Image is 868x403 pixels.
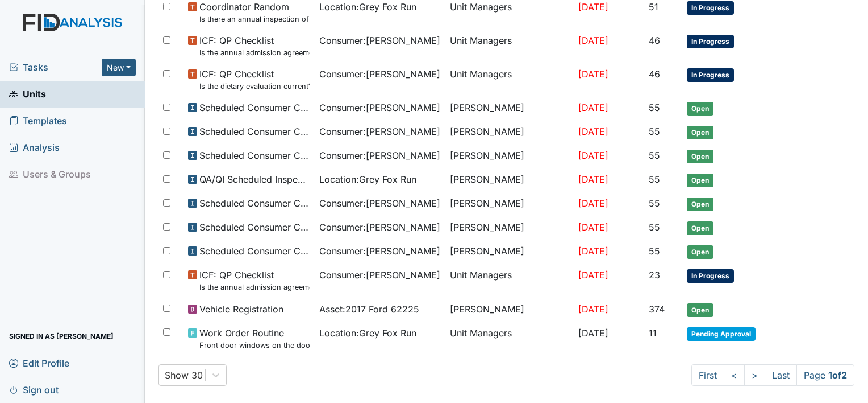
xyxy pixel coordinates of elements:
[649,102,660,113] span: 55
[578,221,608,233] span: [DATE]
[649,327,657,339] span: 11
[445,120,574,144] td: [PERSON_NAME]
[445,240,574,264] td: [PERSON_NAME]
[9,60,102,74] a: Tasks
[319,268,440,282] span: Consumer : [PERSON_NAME]
[649,174,660,185] span: 55
[687,303,713,317] span: Open
[102,59,136,76] button: New
[649,35,660,46] span: 46
[199,244,310,258] span: Scheduled Consumer Chart Review
[578,245,608,257] span: [DATE]
[199,282,310,293] small: Is the annual admission agreement current? (document the date in the comment section)
[744,364,765,386] a: >
[578,126,608,137] span: [DATE]
[445,63,574,96] td: Unit Managers
[578,1,608,13] span: [DATE]
[319,244,440,258] span: Consumer : [PERSON_NAME]
[578,303,608,315] span: [DATE]
[199,340,310,351] small: Front door windows on the door
[319,101,440,114] span: Consumer : [PERSON_NAME]
[9,381,59,398] span: Sign out
[319,172,416,186] span: Location : Grey Fox Run
[691,364,724,386] a: First
[691,364,854,386] nav: task-pagination
[445,322,574,355] td: Unit Managers
[9,85,46,103] span: Units
[319,67,440,81] span: Consumer : [PERSON_NAME]
[687,221,713,235] span: Open
[199,125,310,138] span: Scheduled Consumer Chart Review
[445,264,574,297] td: Unit Managers
[578,102,608,113] span: [DATE]
[687,269,734,283] span: In Progress
[199,172,310,186] span: QA/QI Scheduled Inspection
[796,364,854,386] span: Page
[445,192,574,216] td: [PERSON_NAME]
[199,47,310,58] small: Is the annual admission agreement current? (document the date in the comment section)
[319,149,440,162] span: Consumer : [PERSON_NAME]
[199,268,310,293] span: ICF: QP Checklist Is the annual admission agreement current? (document the date in the comment se...
[319,302,419,316] span: Asset : 2017 Ford 62225
[649,198,660,209] span: 55
[687,198,713,211] span: Open
[687,327,756,341] span: Pending Approval
[687,102,713,116] span: Open
[578,327,608,339] span: [DATE]
[445,216,574,240] td: [PERSON_NAME]
[199,81,310,92] small: Is the dietary evaluation current? (document the date in the comment section)
[649,221,660,233] span: 55
[687,245,713,259] span: Open
[687,35,734,48] span: In Progress
[578,150,608,161] span: [DATE]
[649,1,658,13] span: 51
[199,67,310,92] span: ICF: QP Checklist Is the dietary evaluation current? (document the date in the comment section)
[9,139,60,157] span: Analysis
[9,354,69,372] span: Edit Profile
[319,125,440,138] span: Consumer : [PERSON_NAME]
[649,269,660,281] span: 23
[319,326,416,340] span: Location : Grey Fox Run
[199,101,310,114] span: Scheduled Consumer Chart Review
[578,68,608,80] span: [DATE]
[445,144,574,168] td: [PERSON_NAME]
[578,174,608,185] span: [DATE]
[687,150,713,163] span: Open
[319,220,440,234] span: Consumer : [PERSON_NAME]
[578,269,608,281] span: [DATE]
[649,303,665,315] span: 374
[319,196,440,210] span: Consumer : [PERSON_NAME]
[9,112,67,130] span: Templates
[687,1,734,15] span: In Progress
[687,126,713,139] span: Open
[199,220,310,234] span: Scheduled Consumer Chart Review
[445,96,574,120] td: [PERSON_NAME]
[445,298,574,322] td: [PERSON_NAME]
[199,14,310,24] small: Is there an annual inspection of the Security and Fire alarm system on file?
[649,150,660,161] span: 55
[445,168,574,192] td: [PERSON_NAME]
[687,68,734,82] span: In Progress
[828,369,847,381] strong: 1 of 2
[765,364,797,386] a: Last
[649,126,660,137] span: 55
[199,326,310,351] span: Work Order Routine Front door windows on the door
[165,368,203,382] div: Show 30
[724,364,745,386] a: <
[199,34,310,58] span: ICF: QP Checklist Is the annual admission agreement current? (document the date in the comment se...
[319,34,440,47] span: Consumer : [PERSON_NAME]
[578,198,608,209] span: [DATE]
[199,302,283,316] span: Vehicle Registration
[9,327,114,345] span: Signed in as [PERSON_NAME]
[445,29,574,63] td: Unit Managers
[649,68,660,80] span: 46
[199,149,310,162] span: Scheduled Consumer Chart Review
[578,35,608,46] span: [DATE]
[199,196,310,210] span: Scheduled Consumer Chart Review
[649,245,660,257] span: 55
[687,174,713,187] span: Open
